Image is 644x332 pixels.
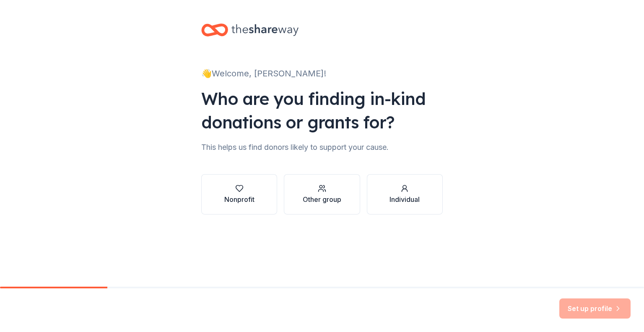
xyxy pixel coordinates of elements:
div: Other group [303,194,341,204]
div: This helps us find donors likely to support your cause. [201,141,443,154]
div: Nonprofit [224,194,254,204]
button: Individual [367,174,443,214]
div: Who are you finding in-kind donations or grants for? [201,87,443,134]
div: Individual [390,194,420,204]
div: 👋 Welcome, [PERSON_NAME]! [201,67,443,80]
button: Other group [284,174,360,214]
button: Nonprofit [201,174,277,214]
